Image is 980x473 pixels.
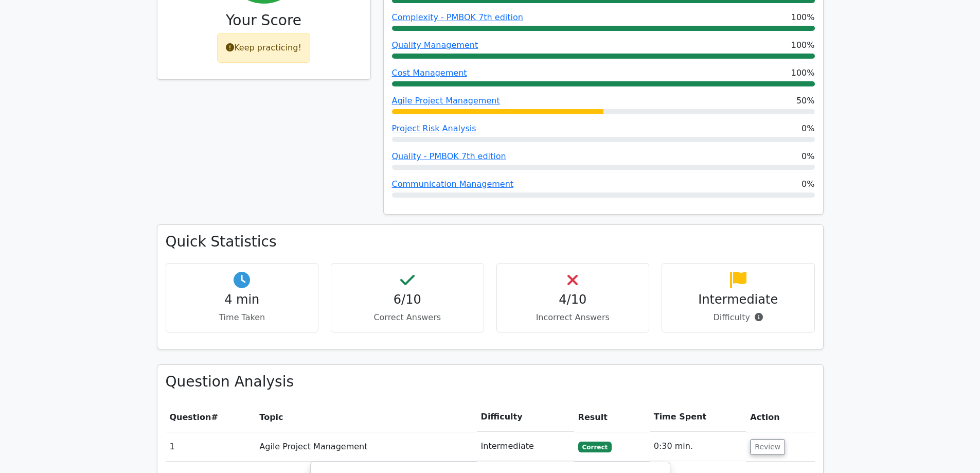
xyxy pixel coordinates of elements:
span: 0% [801,122,814,135]
td: 0:30 min. [650,432,746,461]
button: Review [750,439,785,455]
a: Complexity - PMBOK 7th edition [392,12,523,22]
th: Time Spent [650,402,746,432]
span: 50% [796,95,815,107]
a: Communication Management [392,179,514,189]
span: 100% [791,11,815,24]
span: 100% [791,67,815,79]
h4: Intermediate [670,292,806,307]
h3: Your Score [166,12,362,29]
p: Incorrect Answers [505,311,641,324]
td: 1 [166,432,256,461]
h4: 4 min [174,292,310,307]
span: Question [170,412,211,422]
div: Keep practicing! [217,33,310,63]
h3: Question Analysis [166,373,815,391]
span: Correct [578,442,612,452]
p: Difficulty [670,311,806,324]
th: Difficulty [477,402,574,432]
a: Quality Management [392,40,478,50]
a: Cost Management [392,68,467,78]
span: 100% [791,39,815,51]
th: Result [574,402,650,432]
h4: 6/10 [340,292,475,307]
p: Time Taken [174,311,310,324]
th: # [166,402,256,432]
th: Topic [255,402,476,432]
span: 0% [801,150,814,163]
a: Agile Project Management [392,96,500,106]
td: Intermediate [477,432,574,461]
th: Action [746,402,814,432]
td: Agile Project Management [255,432,476,461]
span: 0% [801,178,814,190]
a: Project Risk Analysis [392,124,476,133]
h4: 4/10 [505,292,641,307]
h3: Quick Statistics [166,233,815,251]
a: Quality - PMBOK 7th edition [392,151,506,161]
p: Correct Answers [340,311,475,324]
